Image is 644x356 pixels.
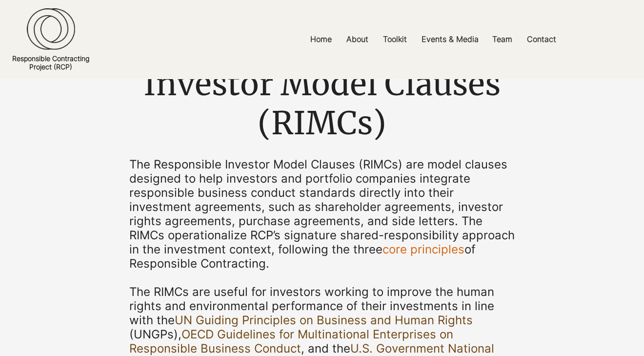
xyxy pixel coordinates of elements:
a: About [339,28,376,50]
p: Home [305,28,337,50]
span: The Responsible Investor Model Clauses (RIMCs) [143,25,501,143]
a: Responsible ContractingProject (RCP) [12,54,89,71]
p: The Responsible Investor Model Clauses (RIMCs) are model clauses designed to help investors and p... [129,157,516,285]
a: OECD Guidelines for Multinational Enterprises on Responsible Business Conduct [129,327,453,356]
p: Events & Media [417,28,483,50]
nav: Site [222,28,644,50]
a: core principles [382,242,464,256]
p: About [342,28,373,50]
p: Team [487,28,517,50]
a: Team [485,28,520,50]
a: Contact [520,28,563,50]
a: Home [303,28,339,50]
p: Toolkit [378,28,412,50]
a: UN Guiding Principles on Business and Human Rights [175,313,473,327]
a: Events & Media [414,28,485,50]
a: Toolkit [376,28,414,50]
p: Contact [522,28,561,50]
